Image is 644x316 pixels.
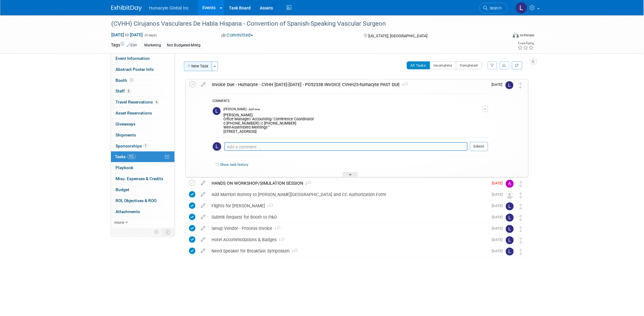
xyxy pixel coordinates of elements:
span: 1 [265,204,273,208]
span: [DATE] [492,82,506,87]
span: Giveaways [116,122,136,126]
a: edit [198,248,209,254]
a: Tasks75% [111,151,175,162]
img: Linda Hamilton [506,225,514,233]
span: 5 [127,89,131,93]
span: 2 [304,182,311,186]
div: Add Marriott Bonvoy to [PERSON_NAME][GEOGRAPHIC_DATA] and CC Authorization Form [209,189,488,200]
img: Linda Hamilton [213,142,221,151]
a: Refresh [512,61,522,69]
img: Linda Hamilton [506,248,514,256]
button: Committed [219,32,256,38]
a: edit [198,237,209,242]
img: Linda Hamilton [213,107,221,115]
span: [DATE] [492,192,506,197]
a: Playbook [111,162,175,173]
div: Event Rating [517,42,534,45]
button: New Task [184,61,212,71]
span: Abstract Poster Info [116,67,154,72]
a: Misc. Expenses & Credits [111,173,175,184]
a: Attachments [111,206,175,217]
a: edit [198,180,209,186]
td: Toggle Event Tabs [162,228,175,236]
i: Move task [520,238,523,243]
div: Marketing [143,42,163,49]
i: Move task [520,249,523,255]
img: Linda Hamilton [506,236,514,244]
a: Search [480,3,508,13]
span: 1 [290,249,298,253]
span: Asset Reservations [116,111,152,115]
button: All Tasks [407,61,430,69]
span: Event Information [116,56,150,61]
i: Move task [519,82,522,88]
span: 6 [155,100,159,104]
div: In-Person [520,33,534,38]
span: [DATE] [492,204,506,208]
span: [DATE] [492,238,506,242]
span: Booth not reserved yet [129,78,135,82]
a: Budget [111,184,175,195]
a: Travel Reservations6 [111,97,175,107]
a: edit [198,192,209,197]
span: (4 days) [144,33,157,37]
div: Need Speaker for Breakfast Symposium [209,246,488,256]
span: Travel Reservations [116,100,159,104]
a: ROI, Objectives & ROO [111,195,175,206]
span: [US_STATE], [GEOGRAPHIC_DATA] [369,34,428,38]
a: more [111,217,175,228]
img: ExhibitDay [111,5,142,11]
img: Linda Hamilton [506,214,514,222]
td: Tags [111,42,137,49]
a: Giveaways [111,119,175,129]
img: Format-Inperson.png [513,33,519,38]
a: edit [198,203,209,209]
span: to [124,32,130,37]
button: Submit [470,142,488,151]
span: Sponsorships [116,143,148,148]
i: Move task [520,204,523,209]
a: Edit [127,43,137,47]
span: Staff [116,89,131,93]
a: Booth [111,75,175,86]
a: edit [198,226,209,231]
a: edit [198,82,209,87]
a: edit [198,214,209,220]
i: Move task [520,215,523,221]
span: 1 [277,238,285,242]
a: Sponsorships1 [111,141,175,151]
button: Completed [456,61,482,69]
span: Shipments [116,133,136,137]
span: more [115,220,124,225]
span: Budget [116,187,130,192]
span: 75% [127,154,136,159]
i: Move task [520,226,523,232]
span: ROI, Objectives & ROO [116,198,157,203]
img: Linda Hamilton [506,202,514,210]
div: Flights for [PERSON_NAME] [209,201,488,211]
span: Playbook [116,165,134,170]
div: COMMENTS [213,98,488,105]
span: 1 [273,227,281,231]
div: Event Format [472,32,535,41]
button: Incomplete [430,61,456,69]
a: Shipments [111,130,175,140]
div: Setup Vendor - Process Invoice [209,223,488,234]
a: Abstract Poster Info [111,64,175,75]
div: Not Budgeted-Mrktg [165,42,203,49]
div: (CVHH) Cirujanos Vasculares De Habla Hispana - Convention of Spanish-Speaking Vascular Surgeon [109,18,499,29]
i: Move task [520,181,523,187]
span: [PERSON_NAME] - Just now [224,107,260,111]
div: Submit Request for Booth to P&O [209,212,488,222]
span: [DATE] [DATE] [111,32,143,38]
span: [DATE] [492,215,506,219]
div: HANDS ON WORKSHOP/SIMULATION SESSION [209,178,488,188]
a: Show task history [220,162,248,167]
span: [DATE] [492,249,506,253]
a: Staff5 [111,86,175,96]
div: Hotel Accommodations & Badges [209,234,488,245]
div: Invoice Due - Humacyte - CVHH [DATE]-[DATE] - PO52338 INVOICE CVHH25-humacyte PAST DUE [209,79,488,90]
span: 1 [144,143,148,148]
span: 1 [400,83,408,87]
span: Misc. Expenses & Credits [116,176,164,181]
